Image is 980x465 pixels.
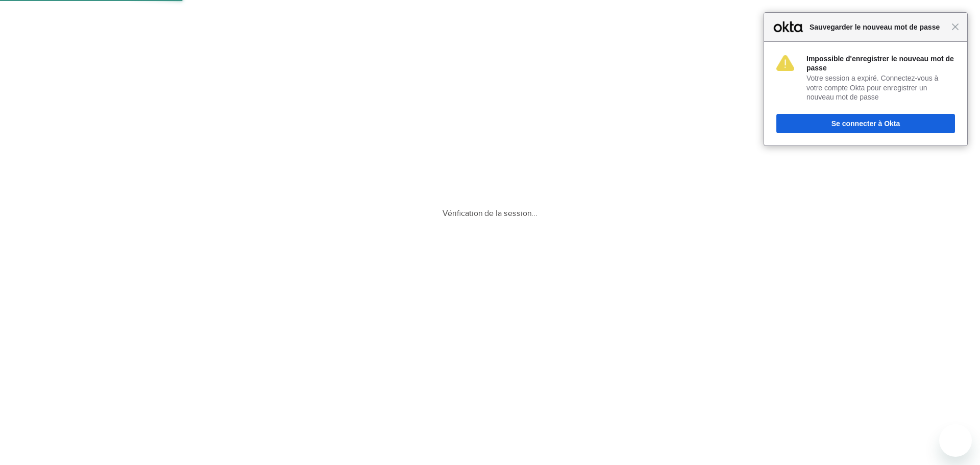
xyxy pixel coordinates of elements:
div: Vérification de la session... [443,208,537,219]
div: Impossible d'enregistrer le nouveau mot de passe [806,54,955,72]
span: Fermer [951,23,959,31]
img: 4LvBYCYYpWoWyuJ1JVHNRiIkgWa908llMfD4u4MVn9thWb4LAqcA2E7dTuhfAz7zqpCizxhzM8B7m4K22xBmQer5oNwiAX9iG... [776,55,794,71]
span: Sauvegarder le nouveau mot de passe [804,21,951,33]
div: Votre session a expiré. Connectez-vous à votre compte Okta pour enregistrer un nouveau mot de passe [806,74,955,102]
button: Se connecter à Okta [776,114,955,133]
iframe: Bouton de lancement de la fenêtre de messagerie [939,424,972,457]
